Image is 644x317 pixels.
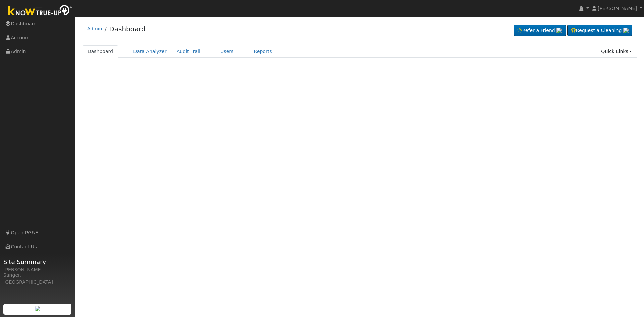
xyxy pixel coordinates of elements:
img: retrieve [556,28,562,33]
img: retrieve [35,306,40,311]
img: Know True-Up [5,4,75,19]
a: Quick Links [596,45,637,58]
a: Audit Trail [172,45,205,58]
a: Dashboard [109,25,146,33]
div: [PERSON_NAME] [3,266,72,273]
a: Data Analyzer [128,45,172,58]
img: retrieve [623,28,629,33]
a: Reports [249,45,277,58]
a: Dashboard [83,45,118,58]
div: Sanger, [GEOGRAPHIC_DATA] [3,272,72,286]
span: Site Summary [3,257,72,266]
a: Request a Cleaning [567,25,632,36]
span: [PERSON_NAME] [598,6,637,11]
a: Users [215,45,239,58]
a: Refer a Friend [514,25,566,36]
a: Admin [87,26,102,31]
